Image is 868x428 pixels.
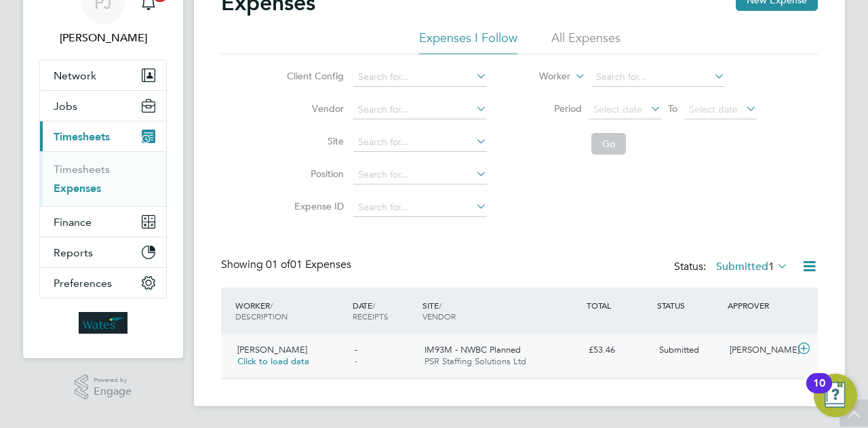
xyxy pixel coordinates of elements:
[94,374,132,386] span: Powered by
[664,100,682,117] span: To
[349,293,420,328] div: DATE
[425,344,521,355] span: IM93M - NWBC Planned
[813,383,825,401] div: 10
[689,103,738,115] span: Select date
[40,207,166,237] button: Finance
[283,102,344,115] label: Vendor
[54,130,110,143] span: Timesheets
[40,91,166,121] button: Jobs
[266,258,351,271] span: 01 Expenses
[266,258,290,271] span: 01 of
[509,70,570,83] label: Worker
[283,135,344,147] label: Site
[54,216,92,229] span: Finance
[521,102,582,115] label: Period
[659,344,699,355] span: Submitted
[425,355,526,367] span: PSR Staffing Solutions Ltd
[724,293,795,317] div: APPROVER
[355,355,357,367] span: -
[237,344,307,355] span: [PERSON_NAME]
[439,300,441,311] span: /
[768,260,774,273] span: 1
[283,70,344,82] label: Client Config
[270,300,273,311] span: /
[674,258,791,277] div: Status:
[353,166,487,184] input: Search for...
[221,258,354,272] div: Showing
[75,374,132,400] a: Powered byEngage
[591,133,626,155] button: Go
[232,293,349,328] div: WORKER
[54,163,110,176] a: Timesheets
[353,133,487,152] input: Search for...
[40,151,166,206] div: Timesheets
[551,30,620,54] li: All Expenses
[54,277,112,290] span: Preferences
[54,69,96,82] span: Network
[724,339,795,362] div: [PERSON_NAME]
[591,68,725,87] input: Search for...
[283,168,344,180] label: Position
[814,374,857,417] button: Open Resource Center, 10 new notifications
[235,311,288,322] span: DESCRIPTION
[39,312,167,334] a: Go to home page
[54,182,101,195] a: Expenses
[39,30,167,46] span: Paul Jones
[353,68,487,87] input: Search for...
[79,312,127,334] img: wates-logo-retina.png
[372,300,375,311] span: /
[283,200,344,212] label: Expense ID
[583,293,654,317] div: TOTAL
[54,100,77,113] span: Jobs
[593,103,642,115] span: Select date
[237,355,309,367] span: Click to load data
[40,268,166,298] button: Preferences
[583,339,654,362] div: £53.46
[54,246,93,259] span: Reports
[353,198,487,217] input: Search for...
[419,30,517,54] li: Expenses I Follow
[40,121,166,151] button: Timesheets
[40,60,166,90] button: Network
[40,237,166,267] button: Reports
[419,293,583,328] div: SITE
[94,386,132,397] span: Engage
[353,100,487,119] input: Search for...
[654,293,724,317] div: STATUS
[716,260,788,273] label: Submitted
[422,311,456,322] span: VENDOR
[353,311,389,322] span: RECEIPTS
[355,344,357,355] span: -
